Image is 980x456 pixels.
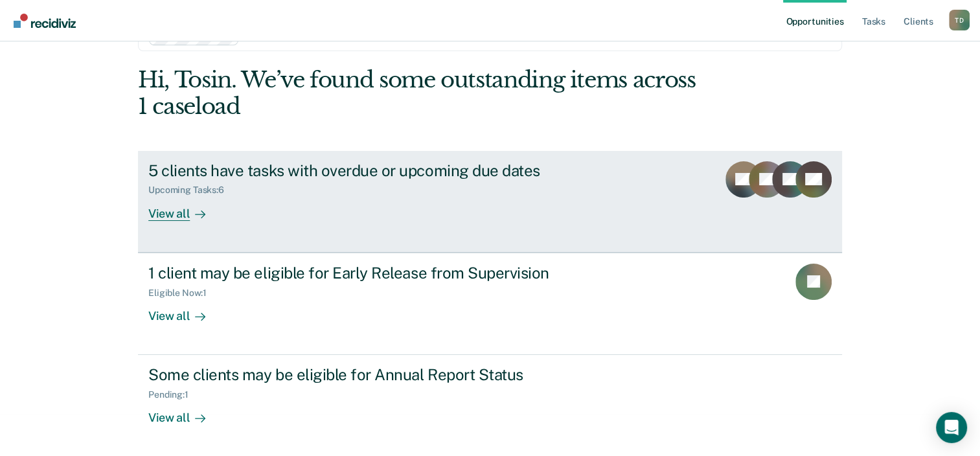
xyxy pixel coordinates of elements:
[148,288,217,299] div: Eligible Now : 1
[138,151,842,253] a: 5 clients have tasks with overdue or upcoming due datesUpcoming Tasks:6View all
[138,67,701,120] div: Hi, Tosin. We’ve found some outstanding items across 1 caseload
[148,389,199,400] div: Pending : 1
[148,161,603,180] div: 5 clients have tasks with overdue or upcoming due dates
[148,298,221,323] div: View all
[138,253,842,355] a: 1 client may be eligible for Early Release from SupervisionEligible Now:1View all
[148,196,221,221] div: View all
[936,412,967,443] div: Open Intercom Messenger
[949,10,970,30] div: T D
[14,14,76,28] img: Recidiviz
[148,400,221,426] div: View all
[949,10,970,30] button: Profile dropdown button
[148,185,234,196] div: Upcoming Tasks : 6
[148,365,603,384] div: Some clients may be eligible for Annual Report Status
[148,264,603,282] div: 1 client may be eligible for Early Release from Supervision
